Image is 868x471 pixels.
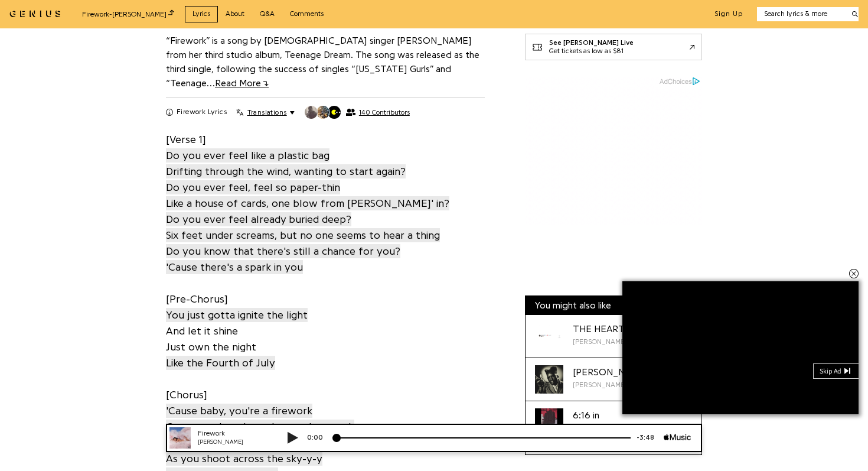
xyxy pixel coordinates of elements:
a: Do you ever feel, feel so paper-thinLike a house of cards, one blow from [PERSON_NAME]' in? [166,179,449,211]
span: 'Cause baby, you're a firework Come on, show 'em what you're worth Make 'em go, "Ah, ah, ah" As y... [166,404,354,466]
a: See [PERSON_NAME] LiveGet tickets as low as $81 [525,34,702,60]
button: Sign Up [714,9,743,19]
img: adc.png [168,1,176,9]
div: [PERSON_NAME] [573,336,659,347]
span: Read More [215,79,269,88]
div: Cover art for 6:16 in LA by Kendrick Lamar [535,408,563,437]
div: [PERSON_NAME] [573,365,666,379]
span: You just gotta ignite the light [166,308,308,322]
a: Do you ever feel like a plastic bagDrifting through the wind, wanting to start again? [166,147,406,179]
div: [PERSON_NAME], The Creator [573,379,666,390]
a: Cover art for Judge Judy by Tyler, The Creator[PERSON_NAME][PERSON_NAME], The Creator [526,358,701,401]
div: Firework [41,5,112,15]
a: You just gotta ignite the light [166,307,308,323]
img: 72x72bb.jpg [13,4,34,25]
div: Cover art for Judge Judy by Tyler, The Creator [535,365,563,394]
span: Like the Fourth of July [166,356,275,370]
a: About [218,6,252,22]
div: Firework - [PERSON_NAME] [82,8,174,20]
input: Search lyrics & more [757,9,845,19]
a: Cover art for THE HEART PART 6 by DrakeTHE HEART PART 6[PERSON_NAME] [526,315,701,358]
button: Translations [236,108,295,117]
a: 'Cause baby, you're a fireworkCome on, show 'em what you're worthMake 'em go, "Ah, ah, ah"As you ... [166,402,354,466]
h2: Firework Lyrics [177,108,227,117]
a: Cover art for 6:16 in LA by Kendrick Lamar6:16 in [GEOGRAPHIC_DATA][PERSON_NAME] [526,401,701,454]
a: Comments [282,6,331,22]
span: Do you ever feel already buried deep? Six feet under screams, but no one seems to hear a thing [166,212,440,242]
div: Cover art for THE HEART PART 6 by Drake [535,322,563,350]
div: Skip Ad [820,368,844,376]
div: You might also like [526,296,701,315]
a: Q&A [252,6,282,22]
button: 140 Contributors [304,105,409,119]
span: Do you ever feel like a plastic bag Drifting through the wind, wanting to start again? [166,148,406,178]
a: Lyrics [185,6,218,22]
span: 140 Contributors [359,108,410,116]
a: “Firework” is a song by [DEMOGRAPHIC_DATA] singer [PERSON_NAME] from her third studio album, Teen... [166,36,479,88]
div: -3:48 [474,9,507,19]
div: [PERSON_NAME] [41,14,112,23]
a: Do you know that there's still a chance for you?'Cause there's a spark in you [166,243,400,275]
span: Do you ever feel, feel so paper-thin Like a house of cards, one blow from [PERSON_NAME]' in? [166,180,449,210]
a: Like the Fourth of July [166,355,275,371]
iframe: Advertisement [525,77,702,225]
span: Do you know that there's still a chance for you? 'Cause there's a spark in you [166,244,400,274]
div: THE HEART PART 6 [573,322,659,336]
span: Translations [247,108,287,117]
div: See [PERSON_NAME] Live [549,39,634,47]
a: Do you ever feel already buried deep?Six feet under screams, but no one seems to hear a thing [166,211,440,243]
div: Get tickets as low as $81 [549,47,634,56]
div: 6:16 in [GEOGRAPHIC_DATA] [573,408,692,437]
